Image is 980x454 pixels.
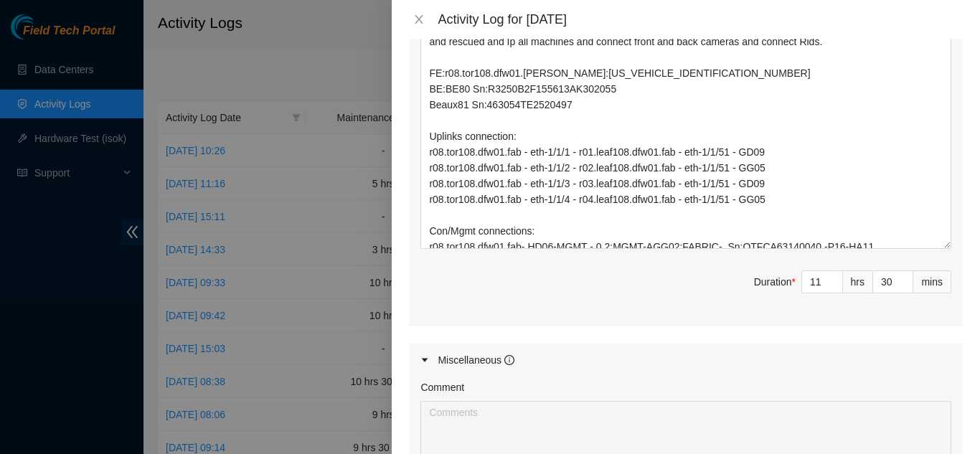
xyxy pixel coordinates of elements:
div: mins [913,270,951,293]
div: Activity Log for [DATE] [438,11,963,27]
button: Close [409,13,429,27]
div: hrs [843,270,873,293]
label: Comment [420,379,464,395]
div: Miscellaneous info-circle [409,344,963,377]
span: info-circle [504,355,514,365]
div: Miscellaneous [438,352,514,368]
div: Duration [754,274,796,290]
span: caret-right [420,356,429,364]
span: close [413,14,425,25]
